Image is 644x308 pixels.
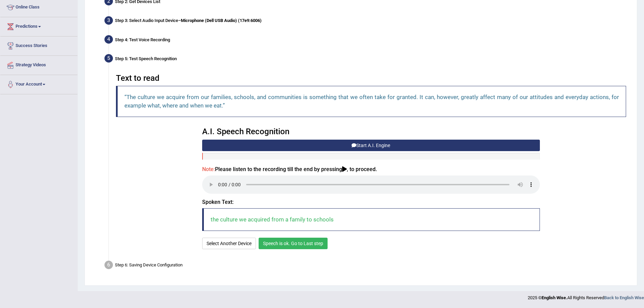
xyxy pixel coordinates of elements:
button: Start A.I. Engine [202,140,540,151]
b: Microphone (Dell USB Audio) (17e9:6006) [181,18,262,23]
blockquote: the culture we acquired from a family to schools [202,208,540,231]
a: Your Account [0,75,77,92]
h3: A.I. Speech Recognition [202,127,540,136]
h3: Text to read [116,74,626,82]
a: Predictions [0,17,77,34]
a: Success Stories [0,37,77,53]
span: – [178,18,262,23]
q: The culture we acquire from our families, schools, and communities is something that we often tak... [124,94,619,109]
span: Note: [202,166,215,172]
button: Speech is ok. Go to Last step [259,238,328,249]
a: Back to English Wise [604,295,644,300]
h4: Spoken Text: [202,199,540,205]
div: Step 5: Test Speech Recognition [101,52,634,67]
strong: English Wise. [542,295,567,300]
h4: Please listen to the recording till the end by pressing , to proceed. [202,166,540,172]
div: Step 4: Test Voice Recording [101,33,634,48]
a: Strategy Videos [0,56,77,73]
div: Step 3: Select Audio Input Device [101,14,634,29]
div: 2025 © All Rights Reserved [528,291,644,301]
div: Step 6: Saving Device Configuration [101,259,634,274]
button: Select Another Device [202,238,256,249]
